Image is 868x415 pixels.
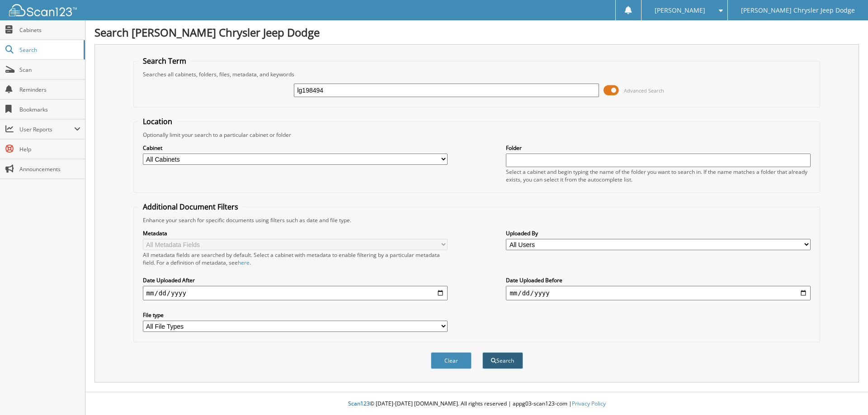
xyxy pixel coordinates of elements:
[85,393,868,415] div: © [DATE]-[DATE] [DOMAIN_NAME]. All rights reserved | appg03-scan123-com |
[19,46,79,54] span: Search
[143,144,448,152] label: Cabinet
[238,259,250,266] a: here
[431,352,472,369] button: Clear
[138,117,177,126] legend: Location
[143,286,448,300] input: start
[19,86,80,93] span: Reminders
[19,126,74,133] span: User Reports
[741,8,855,13] span: [PERSON_NAME] Chrysler Jeep Dodge
[506,168,811,183] div: Select a cabinet and begin typing the name of the folder you want to search in. If the name match...
[9,4,77,16] img: scan123-logo-white.svg
[572,400,606,407] a: Privacy Policy
[138,70,816,78] div: Searches all cabinets, folders, files, metadata, and keywords
[143,276,448,284] label: Date Uploaded After
[19,66,80,74] span: Scan
[823,372,868,415] iframe: Chat Widget
[506,144,811,152] label: Folder
[19,145,80,153] span: Help
[143,229,448,237] label: Metadata
[624,87,664,94] span: Advanced Search
[19,165,80,173] span: Announcements
[506,276,811,284] label: Date Uploaded Before
[348,400,370,407] span: Scan123
[138,131,816,139] div: Optionally limit your search to a particular cabinet or folder
[19,26,80,34] span: Cabinets
[655,8,705,13] span: [PERSON_NAME]
[94,25,859,40] h1: Search [PERSON_NAME] Chrysler Jeep Dodge
[19,106,80,113] span: Bookmarks
[143,311,448,319] label: File type
[506,229,811,237] label: Uploaded By
[506,286,811,300] input: end
[143,251,448,266] div: All metadata fields are searched by default. Select a cabinet with metadata to enable filtering b...
[138,202,243,212] legend: Additional Document Filters
[138,216,816,224] div: Enhance your search for specific documents using filters such as date and file type.
[482,352,523,369] button: Search
[138,56,191,66] legend: Search Term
